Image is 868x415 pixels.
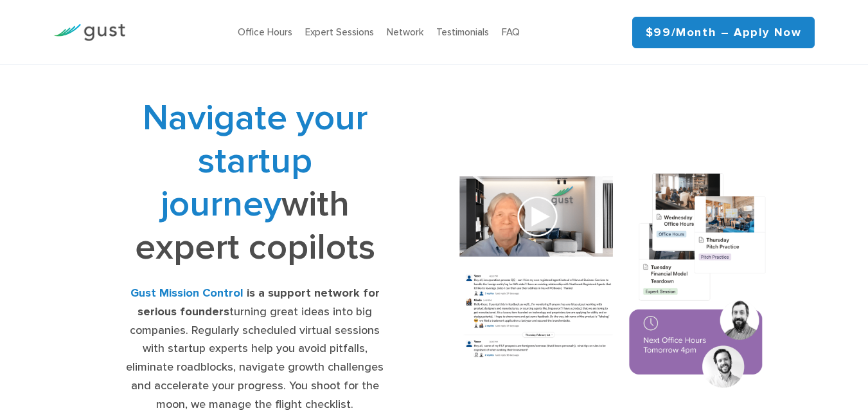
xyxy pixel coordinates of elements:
[387,26,423,38] a: Network
[130,286,244,300] strong: Gust Mission Control
[143,97,368,226] span: Navigate your startup journey
[443,161,783,403] img: Composition of calendar events, a video call presentation, and chat rooms
[119,284,390,414] div: turning great ideas into big companies. Regularly scheduled virtual sessions with startup experts...
[632,17,815,48] a: $99/month – Apply Now
[137,286,380,318] strong: is a support network for serious founders
[53,24,125,41] img: Gust Logo
[119,97,390,269] h1: with expert copilots
[305,26,374,38] a: Expert Sessions
[436,26,489,38] a: Testimonials
[238,26,292,38] a: Office Hours
[502,26,520,38] a: FAQ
